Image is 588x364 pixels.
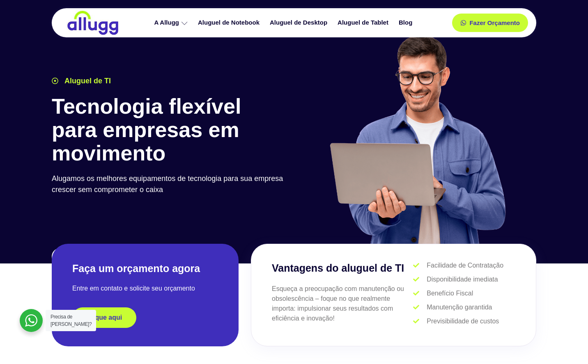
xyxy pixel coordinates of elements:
a: Clique aqui [72,307,136,328]
p: Esqueça a preocupação com manutenção ou obsolescência – foque no que realmente importa: impulsion... [272,284,413,323]
p: Entre em contato e solicite seu orçamento [72,284,218,293]
a: Fazer Orçamento [452,14,528,32]
iframe: Chat Widget [547,325,588,364]
span: Aluguel de TI [62,76,111,87]
a: Aluguel de Tablet [333,16,395,30]
a: Aluguel de Notebook [194,16,266,30]
span: Facilidade de Contratação [425,261,503,270]
span: Fazer Orçamento [469,20,520,26]
span: Previsibilidade de custos [425,316,499,326]
p: Alugamos os melhores equipamentos de tecnologia para sua empresa crescer sem comprometer o caixa [52,173,290,195]
span: Clique aqui [87,314,122,321]
div: Widget de chat [547,325,588,364]
h1: Tecnologia flexível para empresas em movimento [52,95,290,165]
img: locação de TI é Allugg [66,10,119,35]
a: Aluguel de Desktop [266,16,333,30]
a: A Allugg [150,16,194,30]
a: Blog [395,16,418,30]
img: aluguel de ti para startups [327,34,508,244]
span: Benefício Fiscal [425,288,473,298]
span: Manutenção garantida [425,302,492,312]
h3: Vantagens do aluguel de TI [272,261,413,276]
span: Precisa de [PERSON_NAME]? [51,314,92,327]
span: Disponibilidade imediata [425,275,498,284]
h2: Faça um orçamento agora [72,262,218,275]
